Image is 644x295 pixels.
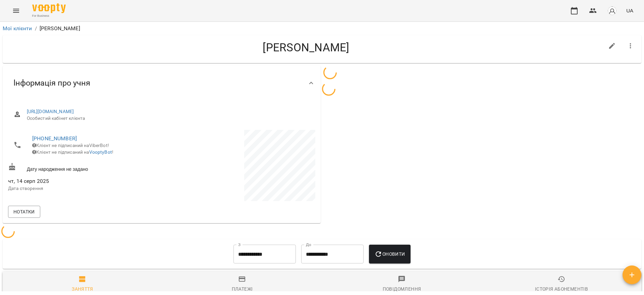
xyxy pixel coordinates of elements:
p: [PERSON_NAME] [40,24,80,33]
p: Дата створення [8,185,160,192]
div: Платежі [232,285,253,293]
h4: [PERSON_NAME] [8,41,604,54]
button: Нотатки [8,206,40,218]
button: Оновити [369,245,410,263]
img: Voopty Logo [32,3,66,13]
span: Клієнт не підписаний на ! [32,149,113,155]
span: Нотатки [13,208,35,216]
a: VooptyBot [89,149,112,155]
nav: breadcrumb [3,24,641,33]
li: / [35,24,37,33]
span: Клієнт не підписаний на ViberBot! [32,143,109,148]
span: For Business [32,14,66,18]
span: чт, 14 серп 2025 [8,177,160,185]
img: avatar_s.png [607,6,617,15]
div: Повідомлення [383,285,421,293]
span: Оновити [374,250,405,258]
a: [PHONE_NUMBER] [32,135,77,142]
div: Інформація про учня [3,66,321,100]
div: Дату народження не задано [7,161,162,174]
a: [URL][DOMAIN_NAME] [27,109,74,114]
span: Інформація про учня [13,78,90,88]
button: UA [624,4,636,17]
span: UA [626,7,633,14]
div: Заняття [72,285,93,293]
div: Історія абонементів [535,285,588,293]
span: Особистий кабінет клієнта [27,115,310,122]
button: Menu [8,3,24,19]
a: Мої клієнти [3,25,32,32]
